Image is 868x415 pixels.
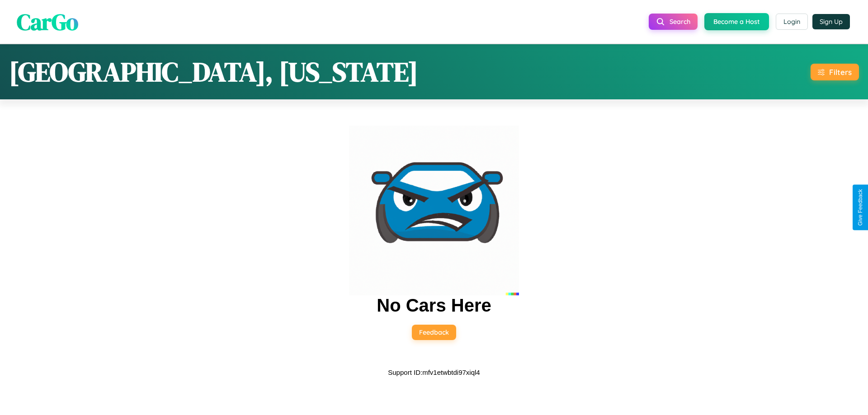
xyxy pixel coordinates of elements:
p: Support ID: mfv1etwbtdi97xiql4 [388,366,480,378]
h2: No Cars Here [377,295,491,316]
img: car [349,126,519,295]
button: Sign Up [812,14,850,29]
h1: [GEOGRAPHIC_DATA], [US_STATE] [9,53,418,90]
button: Search [649,14,698,30]
button: Filters [811,64,859,80]
button: Login [776,14,808,30]
button: Feedback [412,325,456,340]
span: Search [670,18,690,26]
div: Filters [829,67,852,77]
div: Give Feedback [857,189,863,226]
button: Become a Host [704,13,769,30]
span: CarGo [17,6,78,37]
